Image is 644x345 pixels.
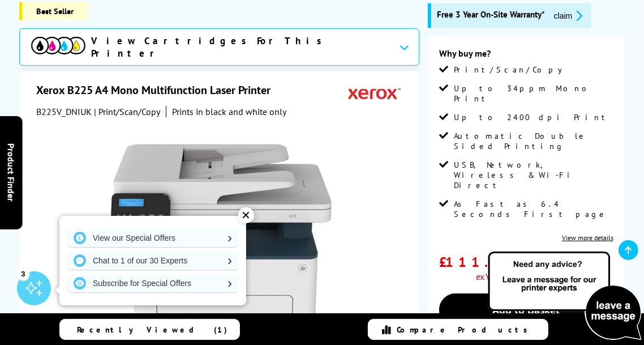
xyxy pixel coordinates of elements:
a: View our Special Offers [68,229,238,247]
span: USB, Network, Wireless & Wi-Fi Direct [454,160,613,190]
a: Compare Products [368,319,548,340]
button: promo-description [551,9,586,22]
span: ex VAT @ 20% [476,271,525,282]
div: 3 [17,267,29,280]
span: Print/Scan/Copy [454,65,570,75]
i: Prints in black and white only [172,106,286,117]
span: As Fast as 6.4 Seconds First page [454,199,613,219]
span: Product Finder [6,143,17,202]
span: £111.66 [439,253,525,271]
a: Add to Basket [439,293,613,326]
a: Recently Viewed (1) [59,319,240,340]
div: Why buy me? [439,48,613,65]
span: Free 3 Year On-Site Warranty* [437,9,545,22]
span: Automatic Double Sided Printing [454,131,613,151]
span: Up to 2400 dpi Print [454,112,610,122]
div: ✕ [238,207,254,223]
a: Chat to 1 of our 30 Experts [68,252,238,270]
span: View Cartridges For This Printer [91,35,390,59]
h1: Xerox B225 A4 Mono Multifunction Laser Printer [36,83,282,97]
span: | Print/Scan/Copy [94,106,160,117]
img: Open Live Chat window [486,250,644,343]
span: Recently Viewed (1) [77,325,227,335]
img: cmyk-icon.svg [31,37,85,54]
img: Xerox [349,83,401,104]
span: Compare Products [397,325,534,335]
a: View more details [562,233,613,242]
span: Best Seller [19,2,88,20]
a: Subscribe for Special Offers [68,274,238,292]
span: Up to 34ppm Mono Print [454,83,613,104]
span: B225V_DNIUK [36,106,92,117]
